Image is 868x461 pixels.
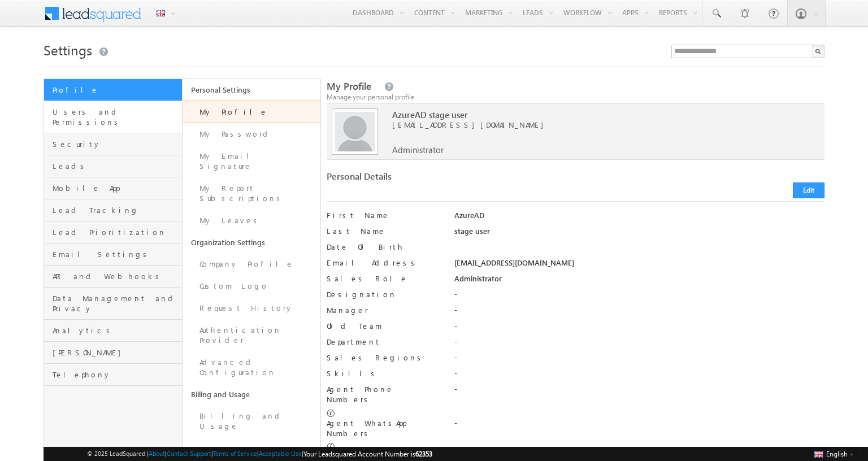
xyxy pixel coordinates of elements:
[44,342,182,364] a: [PERSON_NAME]
[327,384,441,405] label: Agent Phone Numbers
[44,199,182,221] a: Lead Tracking
[183,297,321,319] a: Request History
[327,242,441,252] label: Date Of Birth
[53,369,179,380] span: Telephony
[392,145,444,155] span: Administrator
[44,101,182,133] a: Users and Permissions
[183,319,321,351] a: Authentication Provider
[183,145,321,177] a: My Email Signature
[454,305,824,321] div: -
[53,227,179,237] span: Lead Prioritization
[183,351,321,384] a: Advanced Configuration
[44,266,182,288] a: API and Webhooks
[53,139,179,149] span: Security
[183,177,321,210] a: My Report Subscriptions
[454,418,824,434] div: -
[44,288,182,320] a: Data Management and Privacy
[53,249,179,259] span: Email Settings
[53,107,179,127] span: Users and Permissions
[327,210,441,220] label: First Name
[415,450,432,458] span: 62353
[53,347,179,358] span: [PERSON_NAME]
[183,79,321,101] a: Personal Settings
[53,205,179,215] span: Lead Tracking
[53,85,179,95] span: Profile
[454,384,824,400] div: -
[149,450,165,457] a: About
[44,177,182,199] a: Mobile App
[811,447,857,460] button: English
[793,182,824,198] button: Edit
[327,226,441,236] label: Last Name
[44,133,182,155] a: Security
[213,450,257,457] a: Terms of Service
[183,275,321,297] a: Custom Logo
[44,320,182,342] a: Analytics
[44,155,182,177] a: Leads
[826,450,848,458] span: English
[327,305,441,315] label: Manager
[454,210,824,226] div: AzureAD
[53,293,179,314] span: Data Management and Privacy
[167,450,211,457] a: Contact Support
[183,405,321,437] a: Billing and Usage
[327,171,569,187] div: Personal Details
[183,232,321,253] a: Organization Settings
[44,364,182,386] a: Telephony
[454,337,824,353] div: -
[327,92,824,102] div: Manage your personal profile
[327,321,441,331] label: Old Team
[303,450,432,458] span: Your Leadsquared Account Number is
[454,368,824,384] div: -
[44,221,182,243] a: Lead Prioritization
[327,418,441,438] label: Agent WhatsApp Numbers
[44,79,182,101] a: Profile
[454,353,824,368] div: -
[183,384,321,405] a: Billing and Usage
[53,183,179,193] span: Mobile App
[183,101,321,123] a: My Profile
[327,368,441,379] label: Skills
[87,449,432,459] span: © 2025 LeadSquared | | | | |
[327,337,441,347] label: Department
[327,258,441,268] label: Email Address
[454,289,824,305] div: -
[454,258,824,273] div: [EMAIL_ADDRESS][DOMAIN_NAME]
[183,210,321,232] a: My Leaves
[183,123,321,145] a: My Password
[53,325,179,336] span: Analytics
[53,271,179,281] span: API and Webhooks
[454,273,824,289] div: Administrator
[259,450,302,457] a: Acceptable Use
[327,353,441,363] label: Sales Regions
[454,321,824,337] div: -
[44,41,92,59] span: Settings
[392,110,791,120] span: AzureAD stage user
[392,120,791,130] span: [EMAIL_ADDRESS][DOMAIN_NAME]
[327,80,371,93] span: My Profile
[454,226,824,242] div: stage user
[183,253,321,275] a: Company Profile
[44,243,182,266] a: Email Settings
[53,161,179,171] span: Leads
[327,289,441,299] label: Designation
[327,273,441,284] label: Sales Role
